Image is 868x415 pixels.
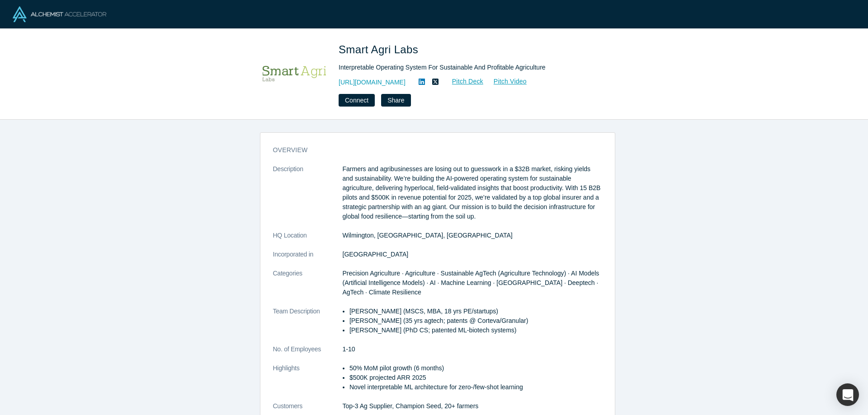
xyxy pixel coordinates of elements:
[339,63,592,72] div: Interpretable Operating System For Sustainable And Profitable Agriculture
[343,164,602,221] p: Farmers and agribusinesses are losing out to guesswork in a $32B market, risking yields and susta...
[349,364,602,373] p: 50% MoM pilot growth (6 months)
[343,401,602,411] dd: Top-3 Ag Supplier, Champion Seed, 20+ farmers
[343,270,599,296] span: Precision Agriculture · Agriculture · Sustainable AgTech (Agriculture Technology) · AI Models (Ar...
[343,231,602,240] dd: Wilmington, [GEOGRAPHIC_DATA], [GEOGRAPHIC_DATA]
[343,250,602,259] dd: [GEOGRAPHIC_DATA]
[273,345,343,364] dt: No. of Employees
[273,307,343,345] dt: Team Description
[349,373,602,382] p: $500K projected ARR 2025
[273,364,343,401] dt: Highlights
[273,231,343,250] dt: HQ Location
[349,326,602,335] p: [PERSON_NAME] (PhD CS; patented ML-biotech systems)
[442,76,484,87] a: Pitch Deck
[263,42,326,105] img: Smart Agri Labs's Logo
[349,307,602,316] p: [PERSON_NAME] (MSCS, MBA, 18 yrs PE/startups)
[349,382,602,392] p: Novel interpretable ML architecture for zero-/few-shot learning
[339,78,406,87] a: [URL][DOMAIN_NAME]
[273,269,343,307] dt: Categories
[343,345,602,354] dd: 1-10
[273,250,343,269] dt: Incorporated in
[484,76,527,87] a: Pitch Video
[349,316,602,326] p: [PERSON_NAME] (35 yrs agtech; patents @ Corteva/Granular)
[339,43,421,56] span: Smart Agri Labs
[273,164,343,231] dt: Description
[13,6,106,22] img: Alchemist Logo
[273,145,590,155] h3: overview
[339,94,375,107] button: Connect
[381,94,410,107] button: Share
